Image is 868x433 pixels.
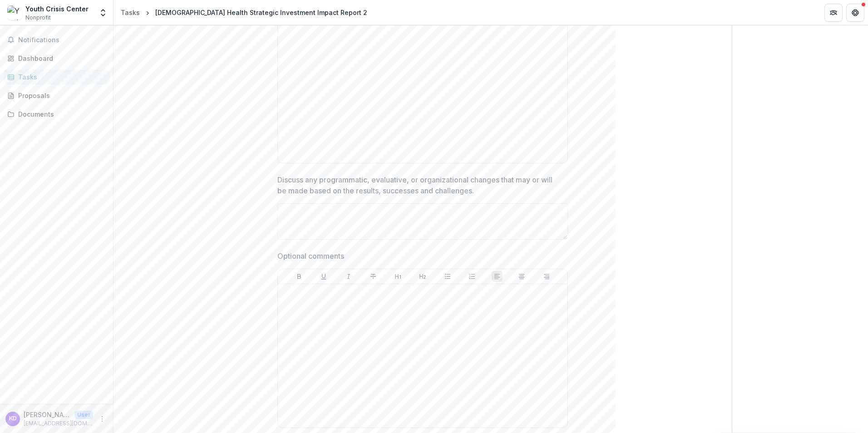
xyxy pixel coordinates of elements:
[4,69,109,84] a: Tasks
[18,109,102,119] div: Documents
[277,174,562,196] p: Discuss any programmatic, evaluative, or organizational changes that may or will be made based on...
[4,88,109,103] a: Proposals
[4,51,109,66] a: Dashboard
[277,251,344,261] p: Optional comments
[18,54,102,63] div: Dashboard
[155,8,367,17] div: [DEMOGRAPHIC_DATA] Health Strategic Investment Impact Report 2
[343,271,354,282] button: Italicize
[24,410,71,419] p: [PERSON_NAME]
[97,4,109,22] button: Open entity switcher
[74,411,93,419] p: User
[7,5,22,20] img: Youth Crisis Center
[97,413,108,424] button: More
[294,271,305,282] button: Bold
[117,6,371,19] nav: breadcrumb
[846,4,864,22] button: Get Help
[393,271,404,282] button: Heading 1
[492,271,503,282] button: Align Left
[121,8,140,17] div: Tasks
[18,72,102,82] div: Tasks
[18,91,102,100] div: Proposals
[467,271,478,282] button: Ordered List
[516,271,527,282] button: Align Center
[9,416,17,422] div: Kristen Dietzen
[541,271,552,282] button: Align Right
[442,271,453,282] button: Bullet List
[25,14,51,22] span: Nonprofit
[18,36,106,44] span: Notifications
[318,271,329,282] button: Underline
[368,271,379,282] button: Strike
[417,271,428,282] button: Heading 2
[117,6,143,19] a: Tasks
[25,4,89,14] div: Youth Crisis Center
[824,4,843,22] button: Partners
[4,33,109,47] button: Notifications
[4,107,109,122] a: Documents
[24,419,93,428] p: [EMAIL_ADDRESS][DOMAIN_NAME]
